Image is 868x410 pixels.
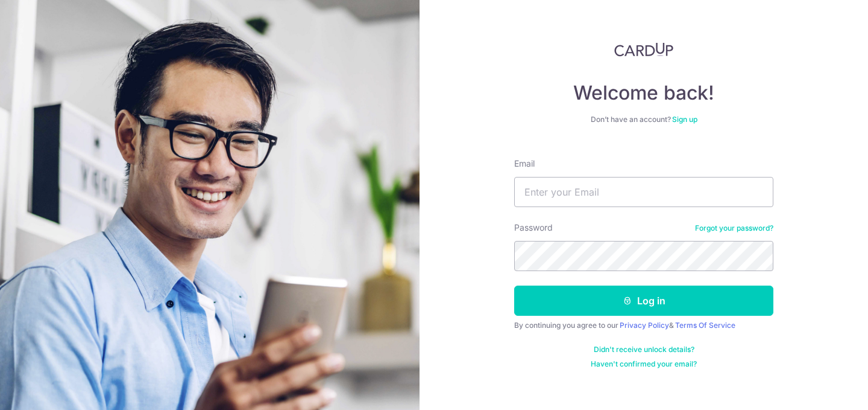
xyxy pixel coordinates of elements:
[514,115,773,124] div: Don’t have an account?
[620,321,669,330] a: Privacy Policy
[514,222,553,234] label: Password
[675,321,735,330] a: Terms Of Service
[514,286,773,316] button: Log in
[591,359,697,369] a: Haven't confirmed your email?
[614,42,673,57] img: CardUp Logo
[514,81,773,105] h4: Welcome back!
[594,345,694,354] a: Didn't receive unlock details?
[514,158,535,170] label: Email
[672,115,697,124] a: Sign up
[514,321,773,330] div: By continuing you agree to our &
[695,223,773,233] a: Forgot your password?
[514,177,773,207] input: Enter your Email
